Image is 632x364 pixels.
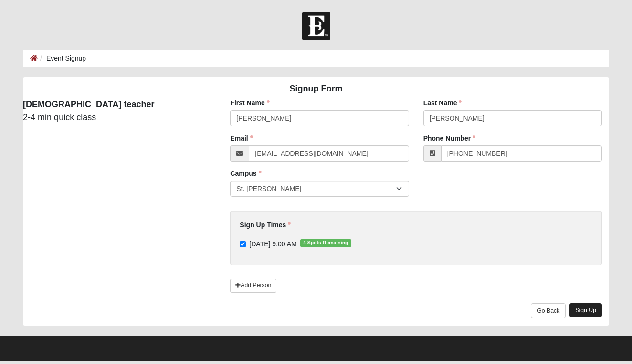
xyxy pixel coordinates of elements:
li: Event Signup [38,53,86,63]
div: 2-4 min quick class [16,98,216,124]
label: Sign Up Times [240,220,291,230]
a: Sign Up [569,303,602,317]
a: Go Back [531,303,566,318]
input: [DATE] 9:00 AM4 Spots Remaining [240,241,246,247]
label: Campus [230,169,261,178]
span: [DATE] 9:00 AM [249,240,296,248]
strong: [DEMOGRAPHIC_DATA] teacher [23,100,154,109]
img: Church of Eleven22 Logo [302,12,330,40]
label: First Name [230,98,269,108]
label: Last Name [423,98,462,108]
span: 4 Spots Remaining [300,239,351,247]
h4: Signup Form [23,84,609,94]
label: Phone Number [423,133,476,143]
label: Email [230,133,253,143]
a: Add Person [230,279,276,293]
